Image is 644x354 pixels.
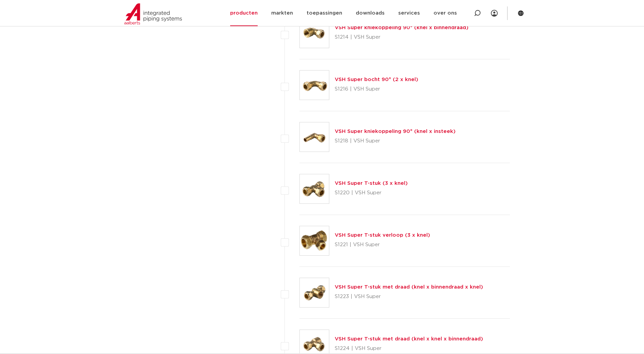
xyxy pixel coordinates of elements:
p: S1224 | VSH Super [335,343,483,354]
img: Thumbnail for VSH Super T-stuk verloop (3 x knel) [300,226,329,255]
p: S1218 | VSH Super [335,136,456,146]
p: S1220 | VSH Super [335,188,408,198]
img: Thumbnail for VSH Super bocht 90° (2 x knel) [300,71,329,100]
a: VSH Super T-stuk (3 x knel) [335,181,408,186]
a: VSH Super kniekoppeling 90° (knel x binnendraad) [335,25,468,30]
a: VSH Super T-stuk verloop (3 x knel) [335,233,430,238]
a: VSH Super kniekoppeling 90° (knel x insteek) [335,129,456,134]
p: S1223 | VSH Super [335,291,483,302]
img: Thumbnail for VSH Super T-stuk met draad (knel x binnendraad x knel) [300,278,329,307]
a: VSH Super T-stuk met draad (knel x binnendraad x knel) [335,284,483,290]
p: S1221 | VSH Super [335,239,430,250]
a: VSH Super T-stuk met draad (knel x knel x binnendraad) [335,336,483,341]
a: VSH Super bocht 90° (2 x knel) [335,77,418,82]
img: Thumbnail for VSH Super kniekoppeling 90° (knel x insteek) [300,122,329,152]
img: Thumbnail for VSH Super kniekoppeling 90° (knel x binnendraad) [300,19,329,48]
p: S1214 | VSH Super [335,32,468,43]
img: Thumbnail for VSH Super T-stuk (3 x knel) [300,174,329,203]
p: S1216 | VSH Super [335,84,418,95]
